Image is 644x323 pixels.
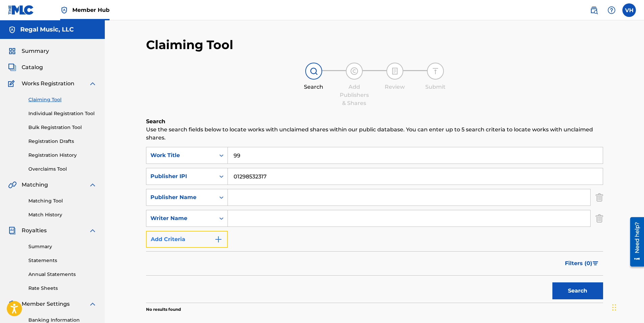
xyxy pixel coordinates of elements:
[612,297,616,318] div: Drag
[72,6,110,14] span: Member Hub
[8,181,17,189] img: Matching
[150,193,211,201] div: Publisher Name
[146,126,603,142] p: Use the search fields below to locate works with unclaimed shares within our public database. You...
[565,259,592,267] span: Filters ( 0 )
[419,83,452,91] div: Submit
[596,210,603,227] img: Delete Criterion
[561,255,603,272] button: Filters (0)
[146,231,228,248] button: Add Criteria
[8,47,16,55] img: Summary
[391,67,399,75] img: step indicator icon for Review
[28,124,97,131] a: Bulk Registration Tool
[89,80,97,88] img: expand
[28,110,97,117] a: Individual Registration Tool
[22,227,47,235] span: Royalties
[28,166,97,173] a: Overclaims Tool
[150,214,211,222] div: Writer Name
[22,63,43,71] span: Catalog
[8,5,34,15] img: MLC Logo
[28,96,97,103] a: Claiming Tool
[310,67,318,75] img: step indicator icon for Search
[8,227,16,235] img: Royalties
[590,6,598,14] img: search
[596,189,603,206] img: Delete Criterion
[28,138,97,145] a: Registration Drafts
[622,3,636,17] div: User Menu
[552,282,603,299] button: Search
[605,3,618,17] div: Help
[297,83,331,91] div: Search
[8,63,43,71] a: CatalogCatalog
[607,6,616,14] img: help
[337,83,371,107] div: Add Publishers & Shares
[22,47,49,55] span: Summary
[22,300,70,308] span: Member Settings
[350,67,358,75] img: step indicator icon for Add Publishers & Shares
[146,117,603,126] h6: Search
[28,271,97,278] a: Annual Statements
[625,215,644,269] iframe: Resource Center
[28,285,97,292] a: Rate Sheets
[60,6,68,14] img: Top Rightsholder
[89,227,97,235] img: expand
[28,197,97,204] a: Matching Tool
[214,235,222,243] img: 9d2ae6d4665cec9f34b9.svg
[610,290,644,323] iframe: Chat Widget
[20,26,74,34] h5: Regal Music, LLC
[150,151,211,159] div: Work Title
[8,63,16,71] img: Catalog
[28,257,97,264] a: Statements
[89,181,97,189] img: expand
[431,67,439,75] img: step indicator icon for Submit
[28,243,97,250] a: Summary
[28,152,97,159] a: Registration History
[89,300,97,308] img: expand
[146,37,233,52] h2: Claiming Tool
[22,80,74,88] span: Works Registration
[28,211,97,218] a: Match History
[8,47,49,55] a: SummarySummary
[378,83,412,91] div: Review
[146,306,181,313] p: No results found
[587,3,601,17] a: Public Search
[8,300,16,308] img: Member Settings
[8,80,17,88] img: Works Registration
[150,172,211,180] div: Publisher IPI
[22,181,48,189] span: Matching
[8,26,16,34] img: Accounts
[593,261,598,265] img: filter
[146,147,603,303] form: Search Form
